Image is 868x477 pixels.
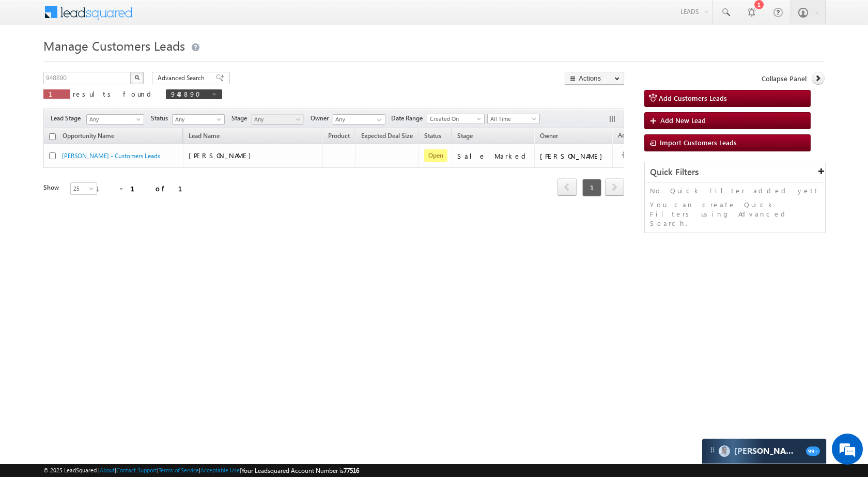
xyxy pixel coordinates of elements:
span: Opportunity Name [63,132,114,140]
a: Expected Deal Size [356,130,418,144]
span: Expected Deal Size [361,132,413,140]
a: Contact Support [116,467,157,473]
span: Status [151,114,172,123]
span: Your Leadsquared Account Number is [241,467,359,474]
span: next [605,178,624,196]
span: 948890 [171,89,207,98]
div: carter-dragCarter[PERSON_NAME]99+ [702,438,827,464]
span: Add Customers Leads [659,94,727,102]
a: Opportunity Name [57,130,119,144]
div: [PERSON_NAME] [540,151,608,161]
span: 1 [49,89,65,98]
a: About [100,467,115,473]
span: [PERSON_NAME] [189,151,256,160]
a: Acceptable Use [200,467,240,473]
a: Any [86,114,144,125]
span: 25 [71,184,98,193]
span: © 2025 LeadSquared | | | | | [43,466,359,475]
span: results found [73,89,155,98]
input: Check all records [49,133,56,140]
span: Lead Name [183,130,225,144]
a: prev [557,179,577,196]
span: prev [557,178,577,196]
a: Stage [452,130,478,144]
a: Status [419,130,446,144]
a: All Time [487,114,540,124]
a: Show All Items [371,115,384,125]
div: Show [43,183,62,192]
span: 1 [582,179,601,196]
span: 77516 [344,467,359,474]
a: Terms of Service [159,467,199,473]
a: next [605,179,624,196]
a: Any [251,114,304,125]
span: Import Customers Leads [660,138,737,147]
a: Created On [427,114,485,124]
span: Lead Stage [51,114,85,123]
a: Any [172,114,225,125]
span: Actions [613,130,644,143]
span: Owner [311,114,333,123]
a: [PERSON_NAME] - Customers Leads [62,152,160,160]
span: Add New Lead [660,116,706,125]
span: 99+ [806,447,820,456]
div: 1 - 1 of 1 [95,182,195,194]
span: Collapse Panel [762,74,807,83]
span: Advanced Search [158,73,208,83]
span: Any [87,115,141,124]
span: All Time [488,114,537,124]
span: Stage [457,132,473,140]
img: Search [134,75,139,80]
span: Any [252,115,301,124]
p: You can create Quick Filters using Advanced Search. [650,200,820,228]
span: Product [328,132,350,140]
div: Quick Filters [645,162,825,182]
span: Date Range [391,114,427,123]
div: Sale Marked [457,151,530,161]
span: Stage [231,114,251,123]
p: No Quick Filter added yet! [650,186,820,195]
span: Open [424,149,447,162]
span: Created On [427,114,481,124]
span: Owner [540,132,558,140]
button: Actions [565,72,624,85]
span: Manage Customers Leads [43,37,185,54]
input: Type to Search [333,114,385,125]
span: Any [173,115,222,124]
a: 25 [70,182,97,195]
